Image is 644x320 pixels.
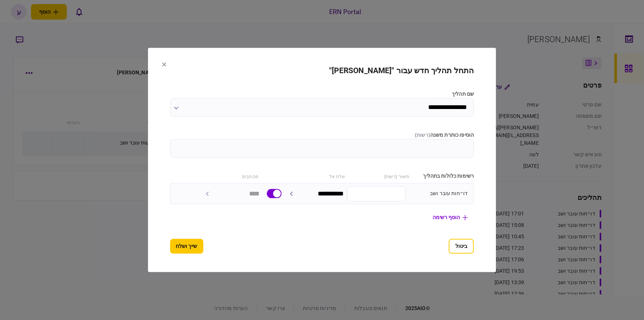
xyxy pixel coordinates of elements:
[427,211,474,224] button: הוסף רשימה
[409,190,468,198] div: דו״חות עובר ושב
[170,132,474,139] label: הוסיפו כותרת משנה
[449,239,474,254] button: ביטול
[413,173,474,180] div: רשימות כלולות בתהליך
[170,239,203,254] button: שייך ושלח
[197,173,258,180] div: מכותבים
[170,98,474,117] input: שם תהליך
[349,173,410,180] div: תיאור (רשות)
[170,67,474,76] h2: התחל תהליך חדש עבור "[PERSON_NAME]"
[415,132,430,138] span: ( רשות )
[170,91,474,98] label: שם תהליך
[170,139,474,158] input: הוסיפו כותרת משנה
[284,173,345,180] div: שלח אל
